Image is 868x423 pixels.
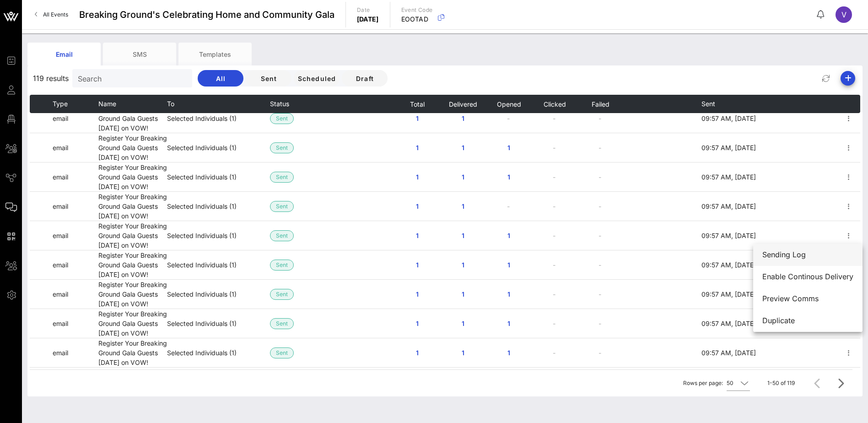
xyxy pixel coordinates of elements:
[297,75,336,82] span: Scheduled
[270,100,289,108] span: Status
[501,320,516,327] span: 1
[496,95,521,113] button: Opened
[167,192,270,221] td: Selected Individuals (1)
[701,320,756,327] span: 09:57 AM, [DATE]
[98,104,167,133] td: Register Your Breaking Ground Gala Guests [DATE] on VOW!
[532,95,577,113] th: Clicked
[727,379,733,387] div: 50
[276,319,288,329] span: Sent
[494,315,523,332] button: 1
[494,228,523,244] button: 1
[167,250,270,280] td: Selected Individuals (1)
[53,280,98,309] td: email
[276,231,288,241] span: Sent
[456,320,470,327] span: 1
[440,95,486,113] th: Delivered
[701,95,759,113] th: Sent
[394,95,440,113] th: Total
[403,169,432,185] button: 1
[167,104,270,133] td: Selected Individuals (1)
[167,338,270,368] td: Selected Individuals (1)
[167,163,270,192] td: Selected Individuals (1)
[410,320,425,327] span: 1
[198,70,243,87] button: All
[167,100,174,108] span: To
[762,316,853,325] div: Duplicate
[205,75,236,82] span: All
[494,140,523,156] button: 1
[53,104,98,133] td: email
[486,95,532,113] th: Opened
[27,43,101,65] div: Email
[357,15,379,24] p: [DATE]
[98,280,167,309] td: Register Your Breaking Ground Gala Guests [DATE] on VOW!
[456,349,470,357] span: 1
[501,232,516,239] span: 1
[501,290,516,298] span: 1
[53,192,98,221] td: email
[246,70,291,87] button: Sent
[762,250,853,259] div: Sending Log
[701,349,756,357] span: 09:57 AM, [DATE]
[456,114,470,122] span: 1
[53,133,98,163] td: email
[701,173,756,181] span: 09:57 AM, [DATE]
[53,95,98,113] th: Type
[762,294,853,303] div: Preview Comms
[410,290,425,298] span: 1
[276,143,288,153] span: Sent
[401,5,433,15] p: Event Code
[767,379,795,387] div: 1-50 of 119
[448,345,478,361] button: 1
[448,198,478,215] button: 1
[53,100,68,108] span: Type
[410,144,425,152] span: 1
[276,348,288,358] span: Sent
[456,144,470,152] span: 1
[276,172,288,182] span: Sent
[294,70,340,87] button: Scheduled
[43,11,68,18] span: All Events
[167,133,270,163] td: Selected Individuals (1)
[501,261,516,269] span: 1
[456,232,470,239] span: 1
[403,140,432,156] button: 1
[410,349,425,357] span: 1
[577,95,623,113] th: Failed
[403,198,432,215] button: 1
[543,100,566,108] span: Clicked
[448,286,478,303] button: 1
[276,289,288,299] span: Sent
[410,202,425,210] span: 1
[448,95,477,113] button: Delivered
[342,70,388,87] button: Draft
[178,43,252,65] div: Templates
[403,228,432,244] button: 1
[591,100,609,108] span: Failed
[53,368,98,397] td: email
[494,345,523,361] button: 1
[494,257,523,273] button: 1
[349,75,380,82] span: Draft
[53,338,98,368] td: email
[410,100,425,108] span: Total
[253,75,284,82] span: Sent
[98,368,167,397] td: Register Your Breaking Ground Gala Guests [DATE] on VOW!
[167,95,270,113] th: To
[448,140,478,156] button: 1
[98,133,167,163] td: Register Your Breaking Ground Gala Guests [DATE] on VOW!
[501,173,516,181] span: 1
[456,261,470,269] span: 1
[98,221,167,250] td: Register Your Breaking Ground Gala Guests [DATE] on VOW!
[410,232,425,239] span: 1
[403,286,432,303] button: 1
[496,100,521,108] span: Opened
[701,261,756,269] span: 09:57 AM, [DATE]
[701,290,756,298] span: 09:57 AM, [DATE]
[401,15,433,24] p: EOOTAD
[167,280,270,309] td: Selected Individuals (1)
[841,10,846,19] span: V
[448,169,478,185] button: 1
[98,309,167,338] td: Register Your Breaking Ground Gala Guests [DATE] on VOW!
[53,221,98,250] td: email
